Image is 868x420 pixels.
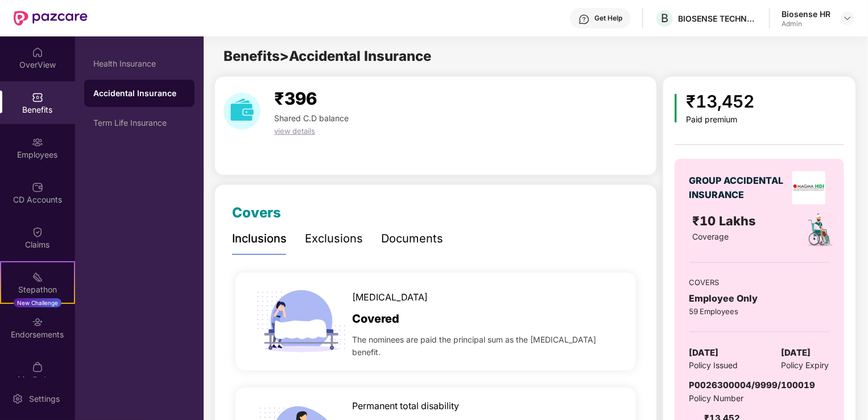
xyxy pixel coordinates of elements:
[689,174,789,202] div: GROUP ACCIDENTAL INSURANCE
[32,47,43,58] img: svg+xml;base64,PHN2ZyBpZD0iSG9tZSIgeG1sbnM9Imh0dHA6Ly93d3cudzMub3JnLzIwMDAvc3ZnIiB3aWR0aD0iMjAiIG...
[274,126,315,135] span: view details
[352,399,459,413] span: Permanent total disability
[14,11,88,26] img: New Pazcare Logo
[782,19,830,28] div: Admin
[93,59,185,68] div: Health Insurance
[305,230,363,248] div: Exclusions
[352,310,399,328] span: Covered
[232,202,281,224] div: Covers
[253,273,351,371] img: icon
[686,88,754,115] div: ₹13,452
[232,230,287,248] div: Inclusions
[32,316,43,328] img: svg+xml;base64,PHN2ZyBpZD0iRW5kb3JzZW1lbnRzIiB4bWxucz0iaHR0cDovL3d3dy53My5vcmcvMjAwMC9zdmciIHdpZH...
[274,88,317,109] span: ₹396
[578,14,590,25] img: svg+xml;base64,PHN2ZyBpZD0iSGVscC0zMngzMiIgeG1sbnM9Imh0dHA6Ly93d3cudzMub3JnLzIwMDAvc3ZnIiB3aWR0aD...
[689,359,738,372] span: Policy Issued
[352,333,619,359] span: The nominees are paid the principal sum as the [MEDICAL_DATA] benefit.
[689,277,829,288] div: COVERS
[594,14,622,23] div: Get Help
[782,359,829,372] span: Policy Expiry
[32,92,43,103] img: svg+xml;base64,PHN2ZyBpZD0iQmVuZWZpdHMiIHhtbG5zPSJodHRwOi8vd3d3LnczLm9yZy8yMDAwL3N2ZyIgd2lkdGg9Ij...
[352,290,428,304] span: [MEDICAL_DATA]
[93,118,185,127] div: Term Life Insurance
[93,88,185,99] div: Accidental Insurance
[12,393,23,405] img: svg+xml;base64,PHN2ZyBpZD0iU2V0dGluZy0yMHgyMCIgeG1sbnM9Imh0dHA6Ly93d3cudzMub3JnLzIwMDAvc3ZnIiB3aW...
[26,393,63,405] div: Settings
[661,11,668,25] span: B
[32,361,43,373] img: svg+xml;base64,PHN2ZyBpZD0iTXlfT3JkZXJzIiBkYXRhLW5hbWU9Ik15IE9yZGVycyIgeG1sbnM9Imh0dHA6Ly93d3cudz...
[224,93,261,130] img: download
[32,271,43,283] img: svg+xml;base64,PHN2ZyB4bWxucz0iaHR0cDovL3d3dy53My5vcmcvMjAwMC9zdmciIHdpZHRoPSIyMSIgaGVpZ2h0PSIyMC...
[686,115,754,125] div: Paid premium
[381,230,443,248] div: Documents
[675,94,677,122] img: icon
[32,227,43,238] img: svg+xml;base64,PHN2ZyBpZD0iQ2xhaW0iIHhtbG5zPSJodHRwOi8vd3d3LnczLm9yZy8yMDAwL3N2ZyIgd2lkdGg9IjIwIi...
[32,137,43,148] img: svg+xml;base64,PHN2ZyBpZD0iRW1wbG95ZWVzIiB4bWxucz0iaHR0cDovL3d3dy53My5vcmcvMjAwMC9zdmciIHdpZHRoPS...
[782,346,811,360] span: [DATE]
[678,13,758,24] div: BIOSENSE TECHNOLOGIES PRIVATE LIMITED
[689,346,719,360] span: [DATE]
[692,213,759,228] span: ₹10 Lakhs
[782,9,830,19] div: Biosense HR
[843,14,852,23] img: svg+xml;base64,PHN2ZyBpZD0iRHJvcGRvd24tMzJ4MzIiIHhtbG5zPSJodHRwOi8vd3d3LnczLm9yZy8yMDAwL3N2ZyIgd2...
[1,284,74,295] div: Stepathon
[274,113,349,123] span: Shared C.D balance
[689,306,829,317] div: 59 Employees
[689,393,744,403] span: Policy Number
[689,291,829,306] div: Employee Only
[689,380,816,390] span: P0026300004/9999/100019
[224,48,431,64] span: Benefits > Accidental Insurance
[32,182,43,193] img: svg+xml;base64,PHN2ZyBpZD0iQ0RfQWNjb3VudHMiIGRhdGEtbmFtZT0iQ0QgQWNjb3VudHMiIHhtbG5zPSJodHRwOi8vd3...
[14,298,61,307] div: New Challenge
[792,171,825,204] img: insurerLogo
[692,232,729,241] span: Coverage
[801,211,838,248] img: policyIcon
